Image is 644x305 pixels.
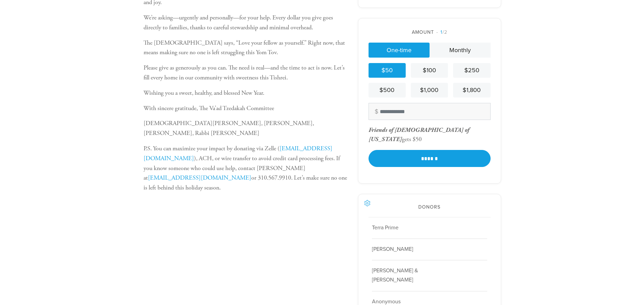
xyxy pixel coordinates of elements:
[436,29,447,35] span: /2
[144,38,347,58] p: The [DEMOGRAPHIC_DATA] says, “Love your fellow as yourself.” Right now, that means making sure no...
[144,144,347,193] p: P.S. You can maximize your impact by donating via Zelle ( ), ACH, or wire transfer to avoid credi...
[369,83,406,97] a: $500
[144,63,347,83] p: Please give as generously as you can. The need is real—and the time to act is now. Let’s fill eve...
[372,267,418,283] span: [PERSON_NAME] & [PERSON_NAME]
[371,86,403,95] div: $500
[369,126,469,143] div: gets
[144,13,347,33] p: We’re asking—urgently and personally—for your help. Every dollar you give goes directly to famili...
[144,104,347,113] p: With sincere gratitude, The Va’ad Tzedakah Committee
[369,29,491,36] div: Amount
[430,43,491,58] a: Monthly
[411,63,448,78] a: $100
[372,224,399,231] span: Terra Prime
[369,43,430,58] a: One-time
[371,66,403,75] div: $50
[369,126,469,143] span: Friends of [DEMOGRAPHIC_DATA] of [US_STATE]
[413,135,422,143] div: $50
[144,144,332,162] a: [EMAIL_ADDRESS][DOMAIN_NAME]
[414,86,445,95] div: $1,000
[453,63,490,78] a: $250
[369,204,491,210] h2: Donors
[372,246,413,253] span: [PERSON_NAME]
[369,63,406,78] a: $50
[148,174,251,182] a: [EMAIL_ADDRESS][DOMAIN_NAME]
[411,83,448,97] a: $1,000
[144,119,347,138] p: [DEMOGRAPHIC_DATA][PERSON_NAME], [PERSON_NAME], [PERSON_NAME], Rabbi [PERSON_NAME]
[414,66,445,75] div: $100
[456,86,488,95] div: $1,800
[456,66,488,75] div: $250
[440,29,443,35] span: 1
[144,88,347,98] p: Wishing you a sweet, healthy, and blessed New Year.
[453,83,490,97] a: $1,800
[372,298,401,305] span: Anonymous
